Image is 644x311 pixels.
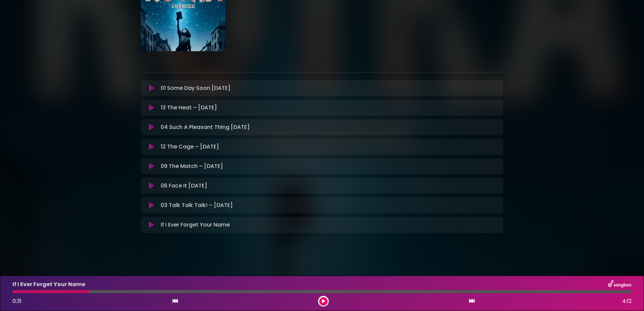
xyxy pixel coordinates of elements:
p: 13 The Heat – [DATE] [161,104,217,112]
p: 04 Such A Pleasant Thing [DATE] [161,123,250,131]
p: 09 The Match – [DATE] [161,162,223,170]
p: 01 Some Day Soon [DATE] [161,84,230,92]
p: 12 The Cage – [DATE] [161,143,219,151]
p: 06 Face It [DATE] [161,182,207,190]
p: If I Ever Forget Your Name [161,221,230,229]
p: 03 Talk Talk Talk! – [DATE] [161,201,233,209]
